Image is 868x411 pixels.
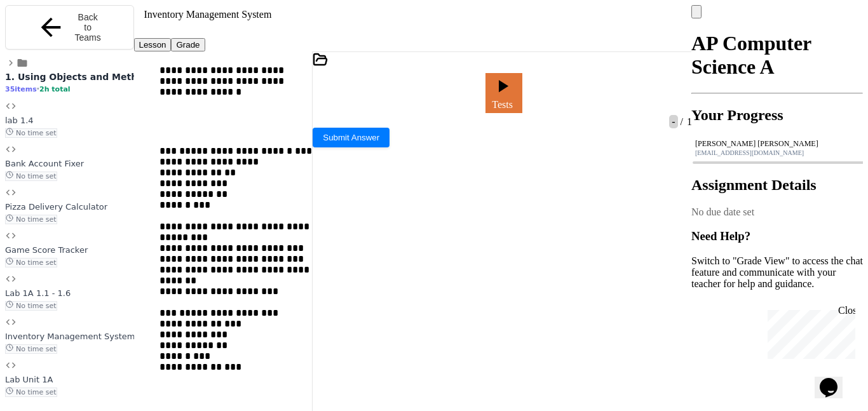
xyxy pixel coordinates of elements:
iframe: chat widget [815,360,855,398]
span: lab 1.4 [5,116,34,125]
span: / [681,116,683,127]
span: Bank Account Fixer [5,159,84,168]
div: Chat with us now!Close [5,5,88,81]
div: [EMAIL_ADDRESS][DOMAIN_NAME] [695,149,859,156]
button: Back to Teams [5,5,134,50]
p: Switch to "Grade View" to access the chat feature and communicate with your teacher for help and ... [691,255,863,290]
span: No time set [5,387,57,397]
span: No time set [5,301,57,311]
span: No time set [5,172,57,181]
span: Inventory Management System [144,9,272,20]
h2: Assignment Details [691,177,863,194]
span: No time set [5,215,57,224]
span: Submit Answer [323,133,379,142]
button: Lesson [134,38,172,51]
span: 35 items [5,85,37,93]
span: Inventory Management System [5,332,135,341]
span: No time set [5,258,57,267]
a: Tests [485,73,522,113]
button: Grade [171,38,205,51]
iframe: chat widget [763,305,855,359]
span: No time set [5,344,57,354]
h1: AP Computer Science A [691,32,863,79]
span: Pizza Delivery Calculator [5,202,107,212]
span: - [669,115,677,128]
div: No due date set [691,206,863,218]
button: Submit Answer [313,128,390,147]
h2: Your Progress [691,107,863,124]
span: 1 [684,116,692,127]
span: Lab 1A 1.1 - 1.6 [5,288,71,298]
span: 1. Using Objects and Methods [5,72,155,82]
span: No time set [5,128,57,138]
span: Lab Unit 1A [5,375,53,384]
div: [PERSON_NAME] [PERSON_NAME] [695,139,859,149]
span: • [37,84,39,93]
h3: Need Help? [691,229,863,243]
span: 2h total [39,85,71,93]
div: My Account [691,5,863,18]
span: Game Score Tracker [5,245,88,255]
span: Back to Teams [73,12,102,43]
